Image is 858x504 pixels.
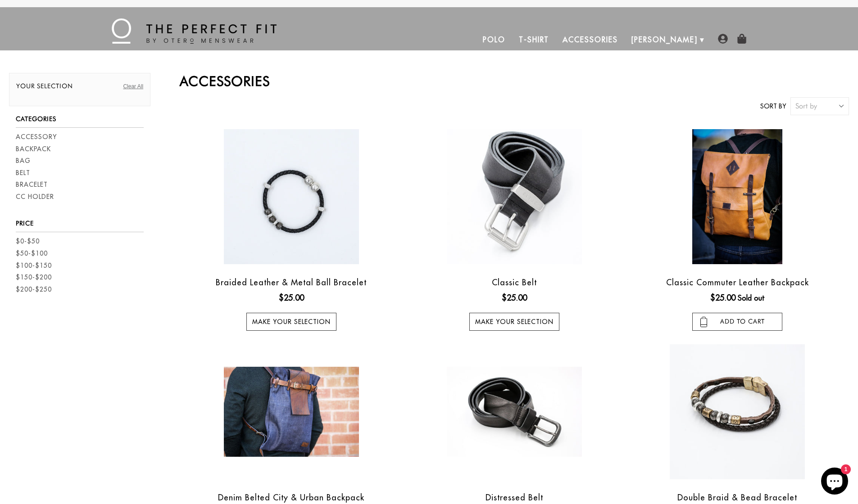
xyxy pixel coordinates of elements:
[625,29,704,50] a: [PERSON_NAME]
[405,129,623,264] a: otero menswear classic black leather belt
[16,249,48,258] a: $50-$100
[628,129,847,264] a: leather backpack
[16,115,144,128] h3: Categories
[486,492,543,503] a: Distressed Belt
[666,277,809,288] a: Classic Commuter Leather Backpack
[556,29,624,50] a: Accessories
[447,129,582,264] img: otero menswear classic black leather belt
[182,129,400,264] a: black braided leather bracelet
[692,129,782,264] img: leather backpack
[718,34,728,44] img: user-account-icon.png
[738,293,764,302] span: Sold out
[16,285,52,294] a: $200-$250
[677,492,797,503] a: Double Braid & Bead Bracelet
[216,277,367,288] a: Braided Leather & Metal Ball Bracelet
[16,192,54,202] a: CC Holder
[710,292,735,304] ins: $25.00
[279,292,304,304] ins: $25.00
[16,132,57,142] a: Accessory
[16,82,143,94] h2: Your selection
[692,313,782,331] input: add to cart
[16,220,144,232] h3: Price
[760,102,786,111] label: Sort by
[123,82,143,90] a: Clear All
[670,344,805,479] img: double braided leather bead bracelet
[447,367,582,457] img: otero menswear distressed leather belt
[512,29,556,50] a: T-Shirt
[246,313,336,331] a: Make your selection
[16,144,51,154] a: Backpack
[16,156,31,166] a: Bag
[180,73,849,89] h2: Accessories
[737,34,747,44] img: shopping-bag-icon.png
[16,168,30,178] a: Belt
[476,29,512,50] a: Polo
[224,367,359,457] img: stylish urban backpack
[492,277,537,288] a: Classic Belt
[16,180,48,189] a: Bracelet
[502,292,527,304] ins: $25.00
[182,367,400,457] a: stylish urban backpack
[218,492,364,503] a: Denim Belted City & Urban Backpack
[16,261,52,270] a: $100-$150
[224,129,359,264] img: black braided leather bracelet
[469,313,559,331] a: Make your selection
[112,18,277,44] img: The Perfect Fit - by Otero Menswear - Logo
[16,273,52,282] a: $150-$200
[405,367,623,457] a: otero menswear distressed leather belt
[818,468,851,497] inbox-online-store-chat: Shopify online store chat
[16,237,40,246] a: $0-$50
[628,344,847,479] a: double braided leather bead bracelet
